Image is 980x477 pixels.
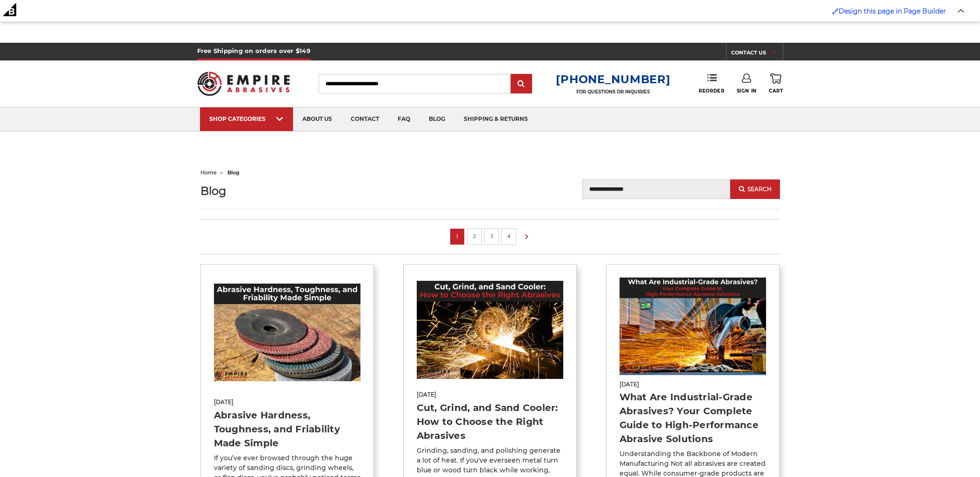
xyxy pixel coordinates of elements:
div: SHOP CATEGORIES [209,115,284,122]
a: 1 [453,231,462,241]
a: about us [293,107,341,131]
a: Abrasive Hardness, Toughness, and Friability Made Simple [214,410,340,449]
a: [PHONE_NUMBER] [556,73,670,86]
a: Enabled brush for page builder edit. Design this page in Page Builder [827,2,951,20]
button: Search [730,179,780,199]
img: Close Admin Bar [958,9,964,13]
img: Cut, Grind, and Sand Cooler: How to Choose the Right Abrasives [417,281,564,378]
span: Cart [769,88,783,94]
span: Design this page in Page Builder [839,7,946,15]
a: CONTACT US [731,47,783,60]
a: Cart [769,73,783,94]
a: Cut, Grind, and Sand Cooler: How to Choose the Right Abrasives [417,402,558,441]
a: contact [341,107,388,131]
a: 3 [487,231,496,241]
a: shipping & returns [454,107,537,131]
input: Submit [512,75,531,93]
span: Sign In [737,88,757,94]
img: Abrasive Hardness, Toughness, and Friability Made Simple [214,284,361,381]
a: faq [388,107,420,131]
img: Empire Abrasives [197,66,290,102]
a: What Are Industrial-Grade Abrasives? Your Complete Guide to High-Performance Abrasive Solutions [620,391,759,444]
span: Reorder [699,88,724,94]
span: [DATE] [417,391,564,399]
p: FOR QUESTIONS OR INQUIRIES [556,89,670,95]
a: 2 [470,231,479,241]
a: Reorder [699,73,724,93]
span: blog [227,169,240,176]
span: [DATE] [620,380,767,389]
h5: Free Shipping on orders over $149 [197,43,310,60]
span: [DATE] [214,398,361,406]
a: blog [420,107,454,131]
span: Search [747,186,772,192]
img: Enabled brush for page builder edit. [832,8,839,14]
a: home [200,169,217,176]
img: What Are Industrial-Grade Abrasives? Your Complete Guide to High-Performance Abrasive Solutions [620,278,767,375]
a: 4 [504,231,513,241]
h1: Blog [200,185,374,197]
